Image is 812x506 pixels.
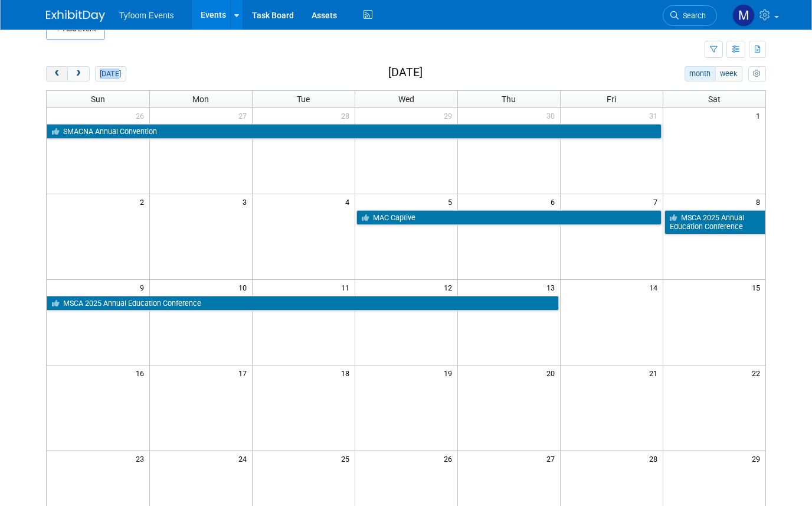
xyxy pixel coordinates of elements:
h2: [DATE] [388,66,423,79]
span: 29 [751,451,765,466]
span: Tyfoom Events [119,11,174,20]
i: Personalize Calendar [753,70,761,78]
button: month [685,66,716,81]
span: Tue [297,94,310,104]
a: MSCA 2025 Annual Education Conference [664,210,766,234]
span: 26 [443,451,457,466]
span: 29 [443,108,457,123]
span: Wed [398,94,414,104]
img: Mark Nelson [732,4,755,27]
span: Sun [91,94,105,104]
span: 26 [135,108,149,123]
span: 28 [648,451,663,466]
span: 4 [344,194,355,209]
span: Fri [607,94,616,104]
span: 24 [237,451,252,466]
button: [DATE] [95,66,126,81]
span: 23 [135,451,149,466]
span: 31 [648,108,663,123]
a: MSCA 2025 Annual Education Conference [47,296,559,311]
span: 17 [237,365,252,380]
span: 15 [751,280,765,295]
span: 27 [237,108,252,123]
a: Search [663,5,717,26]
span: 14 [648,280,663,295]
span: 2 [139,194,149,209]
span: 5 [447,194,457,209]
span: Thu [502,94,516,104]
span: 18 [340,365,355,380]
img: ExhibitDay [46,10,105,22]
span: Mon [192,94,209,104]
span: 7 [652,194,663,209]
span: 28 [340,108,355,123]
span: 10 [237,280,252,295]
span: 21 [648,365,663,380]
a: MAC Captive [356,210,662,226]
button: prev [46,66,68,81]
span: 3 [241,194,252,209]
button: week [715,66,742,81]
span: 12 [443,280,457,295]
span: 30 [545,108,560,123]
span: 9 [139,280,149,295]
span: 19 [443,365,457,380]
span: 8 [755,194,765,209]
button: myCustomButton [748,66,766,81]
span: Sat [708,94,721,104]
span: 13 [545,280,560,295]
span: 27 [545,451,560,466]
a: SMACNA Annual Convention [47,124,662,139]
span: 22 [751,365,765,380]
button: next [67,66,89,81]
span: Search [679,11,706,20]
span: 20 [545,365,560,380]
span: 25 [340,451,355,466]
span: 16 [135,365,149,380]
span: 6 [549,194,560,209]
span: 11 [340,280,355,295]
span: 1 [755,108,765,123]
